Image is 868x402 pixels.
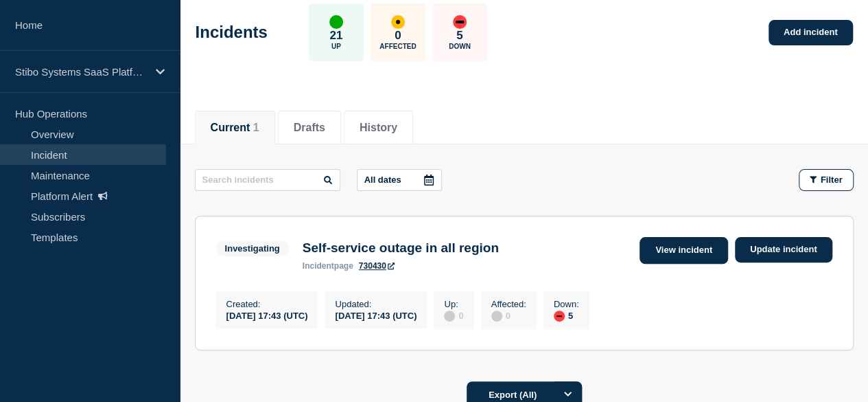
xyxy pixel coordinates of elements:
span: Investigating [216,241,289,256]
p: Up : [444,299,463,309]
p: 21 [329,29,342,43]
p: Affected [379,43,416,50]
div: disabled [444,311,455,322]
p: Stibo Systems SaaS Platform Status [15,66,147,78]
p: Updated : [335,299,417,309]
div: [DATE] 17:43 (UTC) [226,309,308,321]
p: Down : [554,299,579,309]
p: Created : [226,299,308,309]
div: down [554,311,565,322]
button: History [360,122,397,134]
span: 1 [253,122,259,133]
p: Down [449,43,471,50]
div: [DATE] 17:43 (UTC) [335,309,417,321]
p: 0 [395,29,401,43]
input: Search incidents [195,169,340,191]
a: View incident [640,237,728,264]
a: Update incident [735,237,832,263]
button: All dates [357,169,442,191]
span: Filter [821,175,843,185]
span: incident [303,261,334,271]
button: Drafts [294,122,325,134]
p: page [303,261,353,271]
a: Add incident [769,20,853,45]
button: Filter [799,169,854,191]
div: disabled [491,311,502,322]
h3: Self-service outage in all region [303,241,499,256]
h1: Incidents [196,23,268,42]
p: Affected : [491,299,526,309]
div: 5 [554,309,579,322]
a: 730430 [359,261,395,271]
p: Up [331,43,341,50]
p: 5 [456,29,462,43]
div: 0 [444,309,463,322]
div: affected [391,15,405,29]
p: All dates [364,175,401,185]
div: down [453,15,467,29]
button: Current 1 [211,122,259,134]
div: 0 [491,309,526,322]
div: up [329,15,343,29]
